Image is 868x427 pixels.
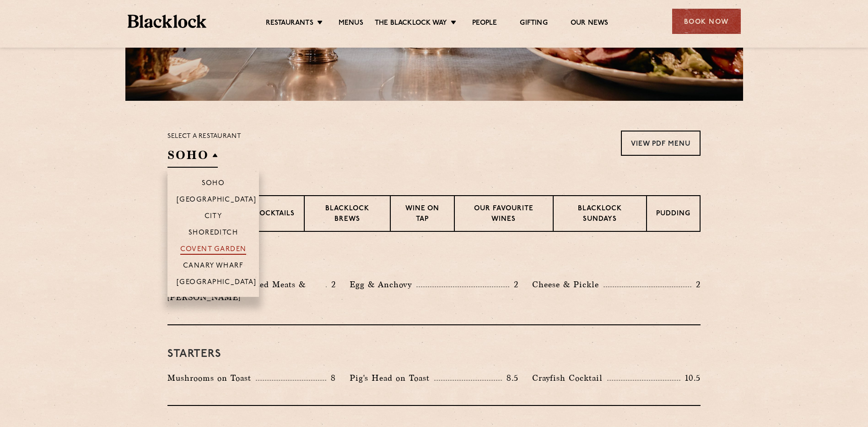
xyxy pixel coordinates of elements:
p: 2 [327,279,336,290]
p: 10.5 [680,372,701,384]
a: View PDF Menu [621,131,701,156]
p: Shoreditch [189,229,238,238]
p: [GEOGRAPHIC_DATA] [177,279,257,288]
a: Gifting [520,19,547,29]
p: Canary Wharf [183,262,243,271]
a: Our News [571,19,609,29]
a: People [472,19,497,29]
p: Pig's Head on Toast [350,372,434,384]
p: City [205,213,222,222]
p: Wine on Tap [400,204,445,225]
p: Soho [202,180,225,189]
p: 2 [509,279,518,290]
h3: Pre Chop Bites [167,255,701,267]
p: Blacklock Brews [314,204,381,225]
p: Crayfish Cocktail [532,372,607,384]
p: 8 [326,372,336,384]
p: Our favourite wines [464,204,543,225]
a: Restaurants [266,19,313,29]
h2: SOHO [167,147,218,168]
p: Blacklock Sundays [563,204,637,225]
p: Cocktails [254,209,295,220]
p: Egg & Anchovy [350,278,416,291]
p: Cheese & Pickle [532,278,604,291]
a: The Blacklock Way [375,19,447,29]
h3: Starters [167,348,701,360]
p: Pudding [656,209,690,220]
p: 8.5 [502,372,518,384]
div: Book Now [672,9,741,34]
p: 2 [691,279,701,290]
p: Select a restaurant [167,131,241,142]
p: [GEOGRAPHIC_DATA] [177,196,257,205]
p: Mushrooms on Toast [167,372,256,384]
a: Menus [339,19,363,29]
img: BL_Textured_Logo-footer-cropped.svg [128,15,207,28]
p: Covent Garden [180,246,247,255]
